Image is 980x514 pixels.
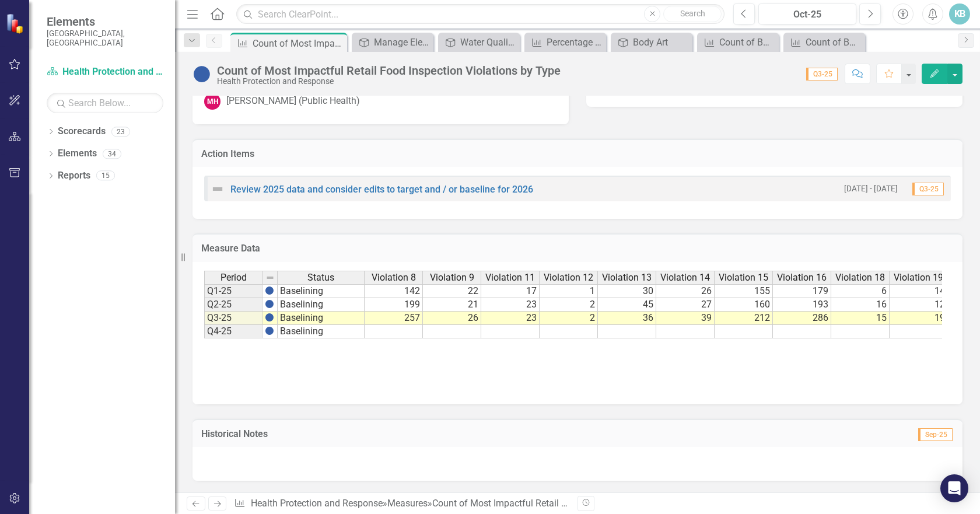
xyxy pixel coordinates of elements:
[47,29,163,48] small: [GEOGRAPHIC_DATA], [GEOGRAPHIC_DATA]
[890,284,948,298] td: 14
[355,35,430,50] a: Manage Elements
[806,35,862,50] div: Count of Body Art Shop Inspections
[387,498,428,509] a: Measures
[602,272,652,283] span: Violation 13
[47,93,163,113] input: Search Below...
[365,312,423,325] td: 257
[217,64,561,77] div: Count of Most Impactful Retail Food Inspection Violations by Type
[372,272,416,283] span: Violation 8
[365,298,423,312] td: 199
[230,184,533,195] a: Review 2025 data and consider edits to target and / or baseline for 2026
[890,298,948,312] td: 12
[265,286,274,295] img: BgCOk07PiH71IgAAAABJRU5ErkJggg==
[47,65,163,79] a: Health Protection and Response
[940,474,968,502] div: Open Intercom Messenger
[773,298,831,312] td: 193
[217,77,561,86] div: Health Protection and Response
[656,284,715,298] td: 26
[481,298,540,312] td: 23
[432,498,705,509] div: Count of Most Impactful Retail Food Inspection Violations by Type
[58,125,106,138] a: Scorecards
[204,325,262,338] td: Q4-25
[253,36,344,51] div: Count of Most Impactful Retail Food Inspection Violations by Type
[211,182,225,196] img: Not Defined
[226,95,360,108] div: [PERSON_NAME] (Public Health)
[423,298,481,312] td: 21
[719,272,768,283] span: Violation 15
[700,35,776,50] a: Count of Body Art Shop Inspection Violations by Type
[96,171,115,181] div: 15
[485,272,535,283] span: Violation 11
[949,4,970,25] button: KB
[831,298,890,312] td: 16
[918,428,953,441] span: Sep-25
[265,299,274,309] img: BgCOk07PiH71IgAAAABJRU5ErkJggg==
[890,312,948,325] td: 19
[614,35,689,50] a: Body Art
[265,313,274,322] img: BgCOk07PiH71IgAAAABJRU5ErkJggg==
[204,298,262,312] td: Q2-25
[6,13,26,34] img: ClearPoint Strategy
[680,9,705,18] span: Search
[430,272,474,283] span: Violation 9
[58,147,97,160] a: Elements
[251,498,383,509] a: Health Protection and Response
[715,312,773,325] td: 212
[441,35,517,50] a: Water Quality
[111,127,130,137] div: 23
[663,6,722,22] button: Search
[201,243,954,254] h3: Measure Data
[278,325,365,338] td: Baselining
[777,272,827,283] span: Violation 16
[201,149,954,159] h3: Action Items
[265,326,274,335] img: BgCOk07PiH71IgAAAABJRU5ErkJggg==
[481,312,540,325] td: 23
[47,15,163,29] span: Elements
[831,312,890,325] td: 15
[544,272,593,283] span: Violation 12
[715,284,773,298] td: 155
[365,284,423,298] td: 142
[540,298,598,312] td: 2
[204,284,262,298] td: Q1-25
[786,35,862,50] a: Count of Body Art Shop Inspections
[633,35,689,50] div: Body Art
[547,35,603,50] div: Percentage of Pool and Spa Inspections Resulting in Closures
[598,284,656,298] td: 30
[423,312,481,325] td: 26
[103,149,121,159] div: 34
[806,68,838,81] span: Q3-25
[192,65,211,83] img: Baselining
[220,272,247,283] span: Period
[762,8,852,22] div: Oct-25
[278,284,365,298] td: Baselining
[912,183,944,195] span: Q3-25
[656,312,715,325] td: 39
[656,298,715,312] td: 27
[423,284,481,298] td: 22
[773,284,831,298] td: 179
[540,312,598,325] td: 2
[307,272,334,283] span: Status
[236,4,724,25] input: Search ClearPoint...
[58,169,90,183] a: Reports
[527,35,603,50] a: Percentage of Pool and Spa Inspections Resulting in Closures
[481,284,540,298] td: 17
[719,35,776,50] div: Count of Body Art Shop Inspection Violations by Type
[278,298,365,312] td: Baselining
[278,312,365,325] td: Baselining
[201,429,691,439] h3: Historical Notes
[894,272,943,283] span: Violation 19
[831,284,890,298] td: 6
[234,497,569,510] div: » »
[835,272,885,283] span: Violation 18
[460,35,517,50] div: Water Quality
[773,312,831,325] td: 286
[540,284,598,298] td: 1
[265,273,275,282] img: 8DAGhfEEPCf229AAAAAElFTkSuQmCC
[844,183,898,194] small: [DATE] - [DATE]
[598,298,656,312] td: 45
[598,312,656,325] td: 36
[374,35,430,50] div: Manage Elements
